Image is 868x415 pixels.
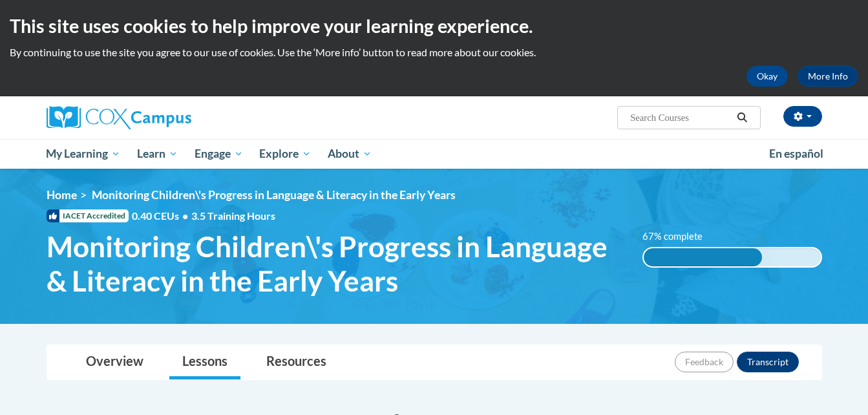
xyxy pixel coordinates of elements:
img: Cox Campus [47,106,191,129]
span: Monitoring Children\'s Progress in Language & Literacy in the Early Years [47,229,624,298]
div: 67% complete [644,248,762,266]
span: En español [769,147,823,160]
a: Home [47,188,77,202]
div: Main menu [27,139,842,169]
span: Learn [137,146,178,162]
button: Search [732,110,752,125]
span: 0.40 CEUs [132,209,191,223]
span: Monitoring Children\'s Progress in Language & Literacy in the Early Years [92,188,456,202]
input: Search Courses [629,110,732,125]
a: Learn [129,139,186,169]
h2: This site uses cookies to help improve your learning experience. [10,13,858,39]
span: IACET Accredited [47,209,129,222]
p: By continuing to use the site you agree to our use of cookies. Use the ‘More info’ button to read... [10,45,858,59]
span: My Learning [46,146,120,162]
a: Cox Campus [47,106,292,129]
a: About [319,139,380,169]
button: Okay [746,66,788,87]
a: Explore [251,139,319,169]
label: 67% complete [642,229,717,244]
a: My Learning [38,139,129,169]
button: Transcript [737,352,799,372]
a: Overview [73,345,156,379]
span: 3.5 Training Hours [191,209,275,222]
span: Explore [259,146,311,162]
a: Lessons [169,345,240,379]
a: Engage [186,139,251,169]
button: Feedback [675,352,734,372]
button: Account Settings [783,106,822,127]
span: Engage [195,146,243,162]
span: About [328,146,372,162]
a: En español [761,140,832,167]
span: • [182,209,188,222]
a: Resources [253,345,339,379]
a: More Info [798,66,858,87]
